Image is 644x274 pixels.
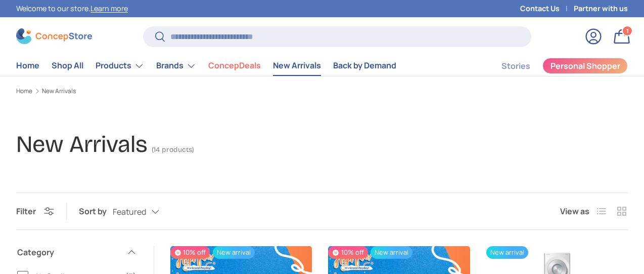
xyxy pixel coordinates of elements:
[16,87,628,96] nav: Breadcrumbs
[17,246,120,258] span: Category
[156,56,196,76] a: Brands
[542,58,628,74] a: Personal Shopper
[113,207,146,217] span: Featured
[486,246,528,259] span: New arrival
[16,88,32,94] a: Home
[150,56,202,76] summary: Brands
[213,246,255,259] span: New arrival
[16,130,148,158] h1: New Arrivals
[208,56,261,75] a: ConcepDeals
[520,3,574,14] a: Contact Us
[626,27,629,34] span: 1
[560,205,589,217] span: View as
[328,246,367,259] span: 10% off
[90,4,128,13] a: Learn more
[16,206,36,217] span: Filter
[170,246,210,259] span: 10% off
[89,56,150,76] summary: Products
[333,56,396,75] a: Back by Demand
[16,3,128,14] p: Welcome to our store.
[17,234,136,270] summary: Category
[477,56,628,76] nav: Secondary
[152,145,194,154] span: (14 products)
[52,56,83,75] a: Shop All
[16,56,396,76] nav: Primary
[574,3,628,14] a: Partner with us
[501,56,530,76] a: Stories
[273,56,321,75] a: New Arrivals
[16,28,92,44] img: ConcepStore
[16,206,54,217] button: Filter
[42,88,76,94] a: New Arrivals
[550,62,620,70] span: Personal Shopper
[371,246,412,259] span: New arrival
[113,203,179,221] button: Featured
[16,56,39,75] a: Home
[79,205,113,217] label: Sort by
[96,56,144,76] a: Products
